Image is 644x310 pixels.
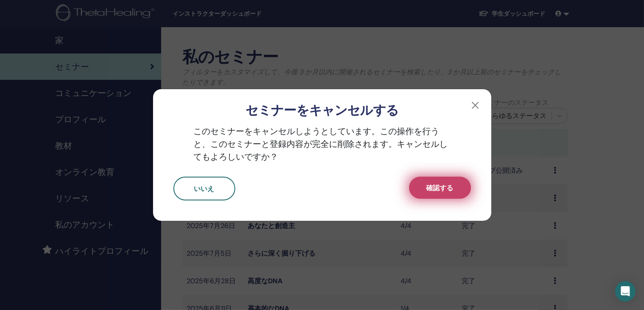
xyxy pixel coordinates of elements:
[409,177,471,199] button: 確認する
[194,184,215,193] font: いいえ
[245,102,399,118] font: セミナーをキャンセルする
[615,281,636,302] div: インターコムメッセンジャーを開く
[194,126,448,162] font: このセミナーをキャンセルしようとしています。この操作を行うと、このセミナーと登録内容が完全に削除されます。キャンセルしてもよろしいですか？
[427,183,454,192] font: 確認する
[173,177,235,200] button: いいえ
